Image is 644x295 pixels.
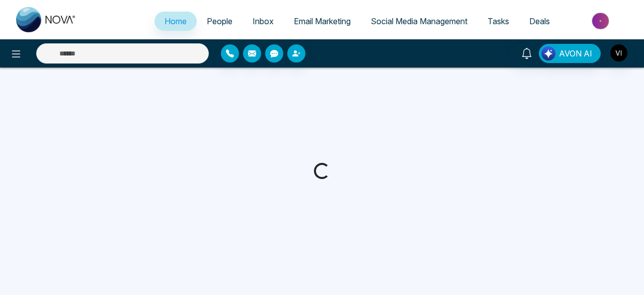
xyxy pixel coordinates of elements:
a: People [197,12,243,31]
button: AVON AI [539,44,601,63]
span: Tasks [488,16,509,26]
span: AVON AI [559,47,592,60]
span: Social Media Management [371,16,467,26]
span: Inbox [253,16,274,26]
a: Email Marketing [284,12,361,31]
img: Lead Flow [541,46,555,61]
span: Email Marketing [294,16,351,26]
a: Tasks [477,12,519,31]
img: Market-place.gif [565,10,638,32]
a: Deals [519,12,560,31]
img: User Avatar [610,44,627,62]
img: Nova CRM Logo [16,7,76,32]
a: Social Media Management [361,12,477,31]
span: Deals [529,16,550,26]
a: Inbox [243,12,284,31]
a: Home [154,12,197,31]
span: People [207,16,232,26]
span: Home [165,16,187,26]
